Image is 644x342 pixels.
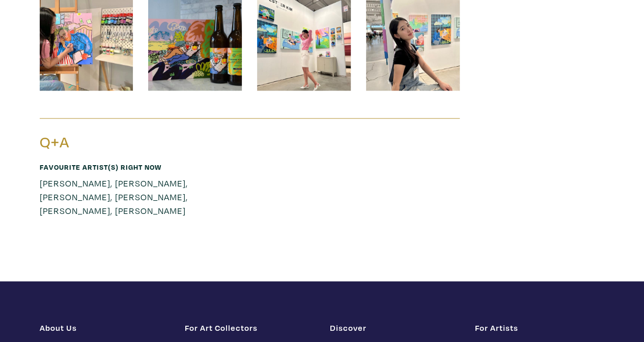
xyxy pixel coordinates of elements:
h3: Q+A [40,133,242,152]
h1: Discover [330,323,460,333]
p: [PERSON_NAME], [PERSON_NAME], [PERSON_NAME], [PERSON_NAME], [PERSON_NAME], [PERSON_NAME] [40,176,242,217]
h1: For Artists [475,323,605,333]
small: Favourite artist(s) right now [40,162,161,172]
h1: For Art Collectors [185,323,315,333]
h1: About Us [40,323,170,333]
